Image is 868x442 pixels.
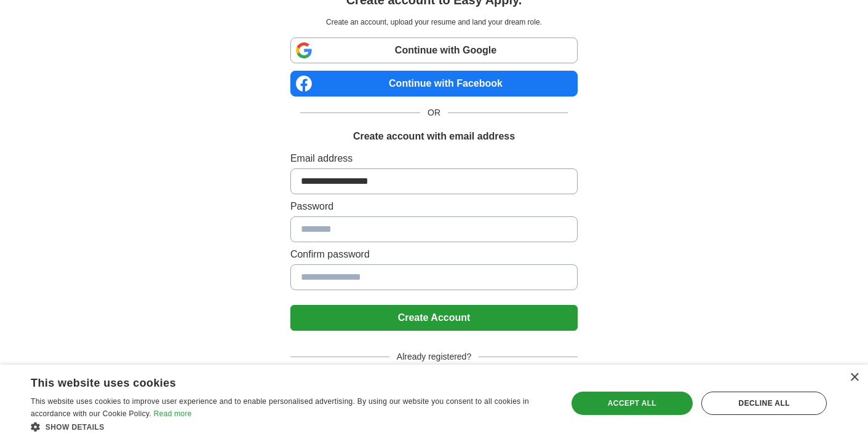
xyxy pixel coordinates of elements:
a: Read more, opens a new window [154,409,192,418]
label: Email address [290,151,578,166]
span: Already registered? [389,350,479,363]
button: Create Account [290,305,578,331]
label: Password [290,199,578,214]
a: Continue with Google [290,37,578,63]
div: This website uses cookies [31,372,520,390]
label: Confirm password [290,247,578,262]
a: Continue with Facebook [290,71,578,97]
div: Accept all [571,392,693,415]
p: Create an account, upload your resume and land your dream role. [293,17,575,28]
span: Show details [46,423,105,432]
h1: Create account with email address [353,129,515,144]
div: Close [850,373,859,382]
span: OR [420,106,448,119]
div: Show details [31,420,551,433]
div: Decline all [701,392,827,415]
span: This website uses cookies to improve user experience and to enable personalised advertising. By u... [31,397,529,418]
